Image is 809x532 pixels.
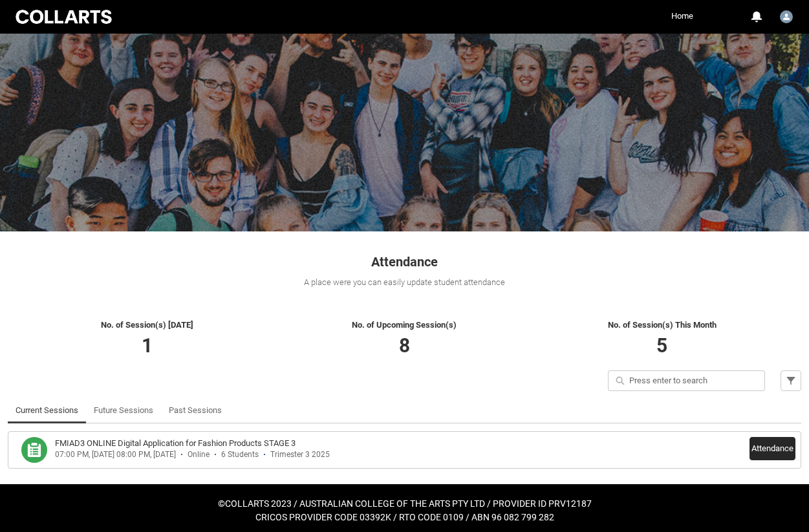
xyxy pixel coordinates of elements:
span: 8 [399,334,410,357]
a: Home [668,6,696,26]
a: Current Sessions [16,398,78,423]
span: 1 [142,334,153,357]
button: Filter [781,370,801,391]
span: No. of Upcoming Session(s) [352,320,457,330]
input: Press enter to search [608,370,765,391]
li: Current Sessions [8,398,86,423]
div: A place were you can easily update student attendance [8,276,801,289]
a: Past Sessions [169,398,222,423]
div: 07:00 PM, [DATE] 08:00 PM, [DATE] [55,450,176,460]
li: Future Sessions [86,398,161,423]
span: Attendance [371,254,438,270]
img: Cathy.Muhling [780,10,793,23]
li: Past Sessions [161,398,230,423]
span: No. of Session(s) This Month [608,320,717,330]
div: 6 Students [221,450,259,460]
span: 5 [656,334,667,357]
div: Online [188,450,210,460]
button: Attendance [750,437,795,460]
span: No. of Session(s) [DATE] [101,320,193,330]
h3: FMIAD3 ONLINE Digital Application for Fashion Products STAGE 3 [55,437,296,450]
button: User Profile Cathy.Muhling [777,5,796,26]
div: Trimester 3 2025 [270,450,330,460]
a: Future Sessions [94,398,153,423]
